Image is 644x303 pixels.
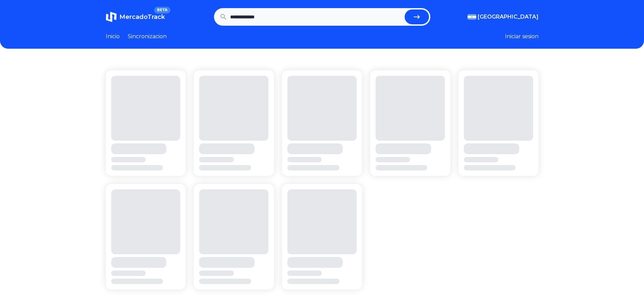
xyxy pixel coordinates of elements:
button: Iniciar sesion [505,32,539,41]
span: [GEOGRAPHIC_DATA] [478,13,539,21]
a: Inicio [106,32,120,41]
img: Argentina [468,14,476,20]
a: Sincronizacion [128,32,167,41]
span: BETA [154,7,170,14]
img: MercadoTrack [106,11,117,22]
button: [GEOGRAPHIC_DATA] [468,13,539,21]
span: MercadoTrack [119,13,165,21]
a: MercadoTrackBETA [106,11,165,22]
